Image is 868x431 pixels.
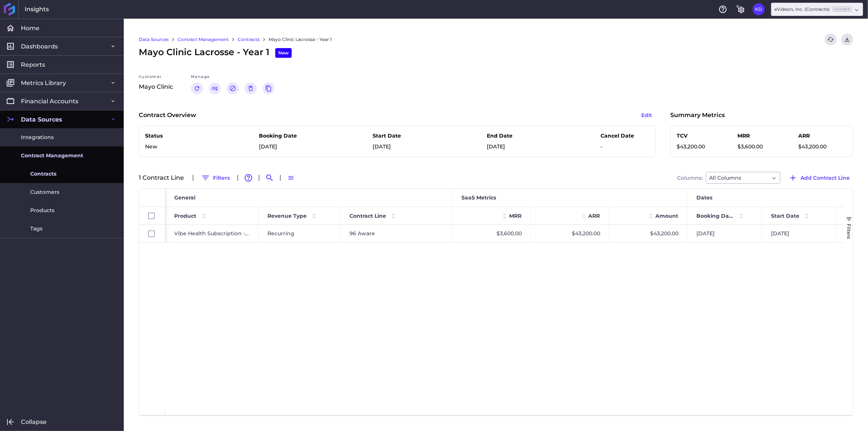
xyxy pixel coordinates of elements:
[191,74,275,82] div: Manage
[717,3,729,15] button: Help
[753,3,765,15] button: User Menu
[21,116,62,123] span: Data Sources
[21,79,66,87] span: Metrics Library
[30,225,43,233] span: Tags
[258,225,341,242] div: Recurring
[687,225,762,242] div: [DATE]
[696,194,712,201] span: Dates
[601,132,649,140] p: Cancel Date
[677,132,725,140] p: TCV
[21,24,40,32] span: Home
[30,188,59,196] span: Customers
[139,36,169,43] a: Data Sources
[269,36,332,43] a: Mayo Clinic Lacrosse - Year 1
[601,143,649,151] p: -
[21,152,83,160] span: Contract Management
[846,224,852,239] span: Filters
[785,172,853,184] button: Add Contract Line
[21,97,78,105] span: Financial Accounts
[461,194,496,201] span: SaaS Metrics
[655,213,678,219] span: Amount
[341,225,452,242] div: 96 Aware
[191,82,203,94] button: Renew
[174,213,196,219] span: Product
[267,213,307,219] span: Revenue Type
[275,48,292,58] div: New
[798,132,847,140] p: ARR
[174,225,250,242] span: Vibe Health Subscription - Recurring
[841,34,853,45] button: Download
[21,418,47,426] span: Collapse
[198,172,233,184] button: Filters
[609,225,687,242] div: $43,200.00
[145,132,194,140] p: Status
[30,207,54,214] span: Products
[670,111,725,120] p: Summary Metrics
[798,143,847,151] p: $43,200.00
[21,61,45,69] span: Reports
[588,213,600,219] span: ARR
[800,174,850,182] span: Add Contract Line
[30,170,56,178] span: Contracts
[774,6,852,13] div: eVideon, Inc. (Contracts)
[487,143,535,151] p: [DATE]
[259,143,307,151] p: [DATE]
[373,132,422,140] p: Start Date
[696,213,734,219] span: Booking Date
[139,225,165,243] div: Press SPACE to select this row.
[178,36,229,43] a: Contract Management
[139,45,292,59] span: Mayo Clinic Lacrosse - Year 1
[174,194,195,201] span: General
[21,43,58,50] span: Dashboards
[737,143,786,151] p: $3,600.00
[509,213,521,219] span: MRR
[145,143,194,151] p: New
[259,132,307,140] p: Booking Date
[833,7,852,12] ins: Member
[677,175,702,180] span: Columns:
[825,34,837,45] button: Refresh
[709,173,741,182] span: All Columns
[139,111,196,120] p: Contract Overview
[245,82,257,94] button: Delete
[706,172,780,184] div: Dropdown select
[762,225,837,242] div: [DATE]
[677,143,725,151] p: $43,200.00
[227,82,239,94] button: Cancel
[139,74,176,82] div: Customer
[771,213,799,219] span: Start Date
[737,132,786,140] p: MRR
[238,36,260,43] a: Contracts
[209,82,221,94] button: Link
[350,213,386,219] span: Contract Line
[264,172,276,184] button: Search by
[771,3,863,16] div: Dropdown select
[21,133,54,141] span: Integrations
[735,3,747,15] button: General Settings
[139,82,176,91] p: Mayo Clinic
[139,175,188,181] div: 1 Contract Line
[373,143,422,151] p: [DATE]
[638,109,655,121] button: Edit
[487,132,535,140] p: End Date
[531,225,609,242] div: $43,200.00
[452,225,531,242] div: $3,600.00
